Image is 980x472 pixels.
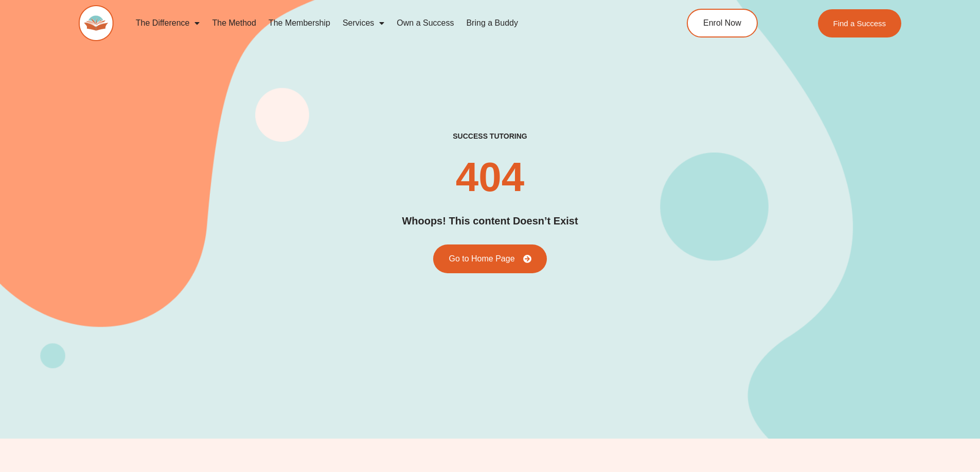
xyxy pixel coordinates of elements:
[449,255,514,263] span: Go to Home Page
[687,9,758,37] a: Enrol Now
[130,11,640,35] nav: Menu
[456,157,524,198] h2: 404
[336,11,390,35] a: Services
[460,11,524,35] a: Bring a Buddy
[703,19,741,27] span: Enrol Now
[390,11,460,35] a: Own a Success
[130,11,206,35] a: The Difference
[402,213,578,229] h2: Whoops! This content Doesn’t Exist
[453,131,527,141] h2: success tutoring
[833,20,886,27] span: Find a Success
[818,9,902,37] a: Find a Success
[206,11,262,35] a: The Method
[433,244,546,273] a: Go to Home Page
[262,11,336,35] a: The Membership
